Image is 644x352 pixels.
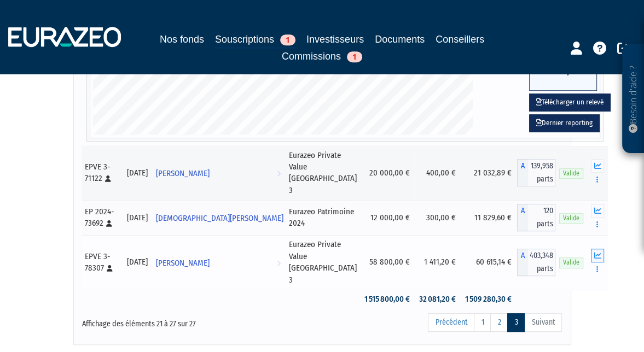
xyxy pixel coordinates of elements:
div: [DATE] [127,256,148,268]
a: 2 [490,313,508,332]
td: 400,00 € [415,146,461,201]
td: 1 515 800,00 € [361,290,415,309]
span: 139,958 parts [528,159,555,186]
div: [DATE] [127,212,148,224]
i: [Français] Personne physique [105,175,111,182]
img: 1732889491-logotype_eurazeo_blanc_rvb.png [8,27,121,46]
div: EPVE 3-78307 [85,251,119,274]
div: Eurazeo Private Value [GEOGRAPHIC_DATA] 3 [289,150,357,197]
a: Investisseurs [306,32,364,47]
div: Affichage des éléments 21 à 27 sur 27 [82,312,272,330]
span: Valide [559,257,583,268]
span: 1 [347,51,362,62]
a: [PERSON_NAME] [152,251,285,273]
td: 300,00 € [415,200,461,235]
td: 21 032,89 € [461,146,517,201]
div: Eurazeo Patrimoine 2024 [289,206,357,230]
i: Voir l'investisseur [277,253,281,273]
a: 1 [474,313,491,332]
td: 58 800,00 € [361,235,415,290]
a: Dernier reporting [529,114,600,132]
span: 403,348 parts [528,249,555,276]
a: Précédent [428,313,474,332]
a: [DEMOGRAPHIC_DATA][PERSON_NAME] [152,207,285,228]
td: 32 081,20 € [415,290,461,309]
i: [Français] Personne physique [106,220,112,227]
div: EP 2024-73692 [85,206,119,230]
a: Conseillers [436,32,484,47]
div: A - Eurazeo Private Value Europe 3 [517,249,555,276]
a: Nos fonds [160,32,204,47]
span: A [517,249,528,276]
div: A - Eurazeo Private Value Europe 3 [517,159,555,186]
i: [Français] Personne physique [107,265,113,272]
td: 60 615,14 € [461,235,517,290]
td: 12 000,00 € [361,200,415,235]
div: [DATE] [127,167,148,179]
td: 1 509 280,30 € [461,290,517,309]
td: 20 000,00 € [361,146,415,201]
i: Voir l'investisseur [277,228,281,249]
span: A [517,204,528,231]
span: A [517,159,528,186]
span: Valide [559,168,583,179]
i: Voir l'investisseur [277,163,281,184]
div: Eurazeo Private Value [GEOGRAPHIC_DATA] 3 [289,239,357,286]
span: [DEMOGRAPHIC_DATA][PERSON_NAME] [156,208,283,228]
span: 1 [280,34,295,45]
div: EPVE 3-71122 [85,161,119,185]
a: [PERSON_NAME] [152,162,285,184]
a: Souscriptions1 [215,32,295,49]
p: Besoin d'aide ? [627,50,640,148]
span: Valide [559,213,583,224]
button: Télécharger un relevé [529,93,611,112]
td: 11 829,60 € [461,200,517,235]
span: 120 parts [528,204,555,231]
a: Documents [375,32,425,47]
td: 1 411,20 € [415,235,461,290]
span: [PERSON_NAME] [156,253,210,273]
a: 3 [507,313,525,332]
a: Commissions1 [282,49,362,64]
div: A - Eurazeo Patrimoine 2024 [517,204,555,231]
span: [PERSON_NAME] [156,163,210,184]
